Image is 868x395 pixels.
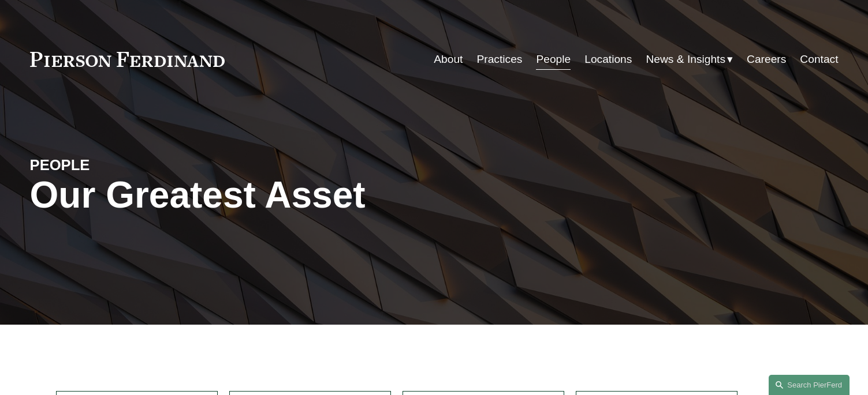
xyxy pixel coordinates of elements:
a: Search this site [769,375,850,395]
span: News & Insights [646,50,725,70]
a: Locations [584,48,632,70]
a: folder dropdown [646,48,733,70]
a: Careers [747,48,786,70]
a: People [536,48,571,70]
a: Practices [477,48,523,70]
a: About [434,48,463,70]
h4: PEOPLE [30,156,232,174]
a: Contact [800,48,838,70]
h1: Our Greatest Asset [30,174,569,216]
